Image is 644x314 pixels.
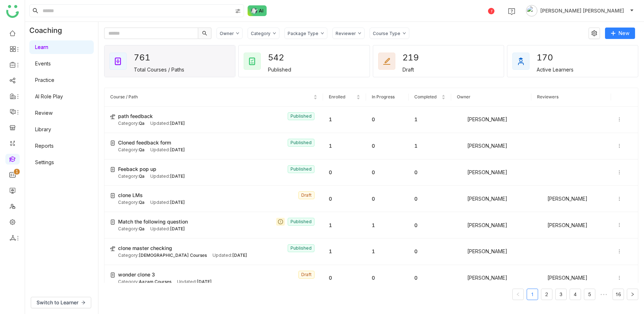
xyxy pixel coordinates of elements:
[457,115,526,124] div: [PERSON_NAME]
[373,31,400,36] div: Course Type
[35,60,51,67] a: Events
[457,142,465,150] img: 684a9aedde261c4b36a3ced9
[134,67,184,73] div: Total Courses / Paths
[110,94,138,99] span: Course / Path
[323,212,366,239] td: 1
[537,195,606,203] div: [PERSON_NAME]
[139,147,145,152] span: Qa
[118,252,207,259] div: Category:
[555,289,567,300] li: 3
[457,247,465,256] img: 684a9aedde261c4b36a3ced9
[118,139,171,147] span: Cloned feedback form
[541,289,552,300] a: 2
[366,212,409,239] td: 1
[457,274,526,282] div: [PERSON_NAME]
[409,160,451,186] td: 0
[118,191,143,199] span: clone LMs
[15,168,18,175] p: 1
[170,200,185,205] span: [DATE]
[517,57,525,65] img: active_learners.svg
[457,195,465,203] img: 684a9aedde261c4b36a3ced9
[35,93,63,99] a: AI Role Play
[488,8,494,14] div: 1
[323,107,366,133] td: 1
[598,289,610,300] span: •••
[118,218,188,226] span: Match the following question
[556,289,566,300] a: 3
[139,200,145,205] span: Qa
[366,133,409,160] td: 0
[540,7,624,15] span: [PERSON_NAME] [PERSON_NAME]
[323,239,366,265] td: 1
[150,147,185,153] div: Updated:
[110,220,115,225] img: create-new-course.svg
[288,31,318,36] div: Package Type
[110,141,115,146] img: create-new-course.svg
[323,265,366,291] td: 0
[409,212,451,239] td: 0
[537,50,562,65] div: 170
[537,67,574,73] div: Active Learners
[288,165,314,173] nz-tag: Published
[402,50,428,65] div: 219
[537,274,606,282] div: [PERSON_NAME]
[329,94,345,99] span: Enrolled
[110,114,115,119] img: create-new-path.svg
[288,218,314,226] nz-tag: Published
[35,44,48,50] a: Learn
[457,221,465,230] img: 684a9aedde261c4b36a3ced9
[613,289,624,300] li: 16
[457,221,526,230] div: [PERSON_NAME]
[170,226,185,231] span: [DATE]
[110,246,115,251] img: create-new-path.svg
[288,139,314,147] nz-tag: Published
[366,107,409,133] td: 0
[527,289,538,300] a: 1
[170,121,185,126] span: [DATE]
[35,77,54,83] a: Practice
[251,31,270,36] div: Category
[110,167,115,172] img: create-new-course.svg
[409,265,451,291] td: 0
[512,289,524,300] button: Previous Page
[118,165,156,173] span: Feeback pop up
[232,252,247,258] span: [DATE]
[323,160,366,186] td: 0
[248,5,267,16] img: ask-buddy-normal.svg
[537,221,546,230] img: 684a9aedde261c4b36a3ced9
[409,133,451,160] td: 1
[457,195,526,203] div: [PERSON_NAME]
[366,160,409,186] td: 0
[457,168,526,177] div: [PERSON_NAME]
[220,31,234,36] div: Owner
[336,31,356,36] div: Reviewer
[118,226,145,232] div: Category:
[248,57,257,65] img: published_courses.svg
[118,147,145,153] div: Category:
[268,50,294,65] div: 542
[372,94,395,99] span: In Progress
[25,22,73,39] div: Coaching
[537,195,546,203] img: 684a9aedde261c4b36a3ced9
[35,110,53,116] a: Review
[409,239,451,265] td: 0
[139,173,145,179] span: Qa
[118,199,145,206] div: Category:
[457,94,470,99] span: Owner
[118,173,145,180] div: Category:
[35,159,54,165] a: Settings
[134,50,160,65] div: 761
[298,271,314,279] nz-tag: Draft
[382,57,391,65] img: draft_courses.svg
[525,5,635,16] button: [PERSON_NAME] [PERSON_NAME]
[537,94,558,99] span: Reviewers
[35,126,51,132] a: Library
[14,169,20,175] nz-badge-sup: 1
[537,274,546,282] img: 684a9b22de261c4b36a3d00f
[197,279,212,284] span: [DATE]
[457,247,526,256] div: [PERSON_NAME]
[118,112,153,120] span: path feedback
[457,142,526,150] div: [PERSON_NAME]
[31,297,91,308] button: Switch to Learner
